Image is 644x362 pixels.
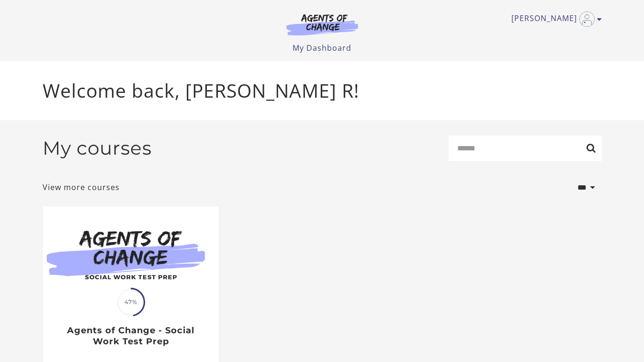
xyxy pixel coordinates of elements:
[293,43,351,53] a: My Dashboard
[43,181,120,193] a: View more courses
[43,137,152,159] h2: My courses
[118,289,144,315] span: 47%
[511,11,597,27] a: Toggle menu
[53,325,208,347] h3: Agents of Change - Social Work Test Prep
[276,13,368,35] img: Agents of Change Logo
[43,77,602,105] p: Welcome back, [PERSON_NAME] R!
